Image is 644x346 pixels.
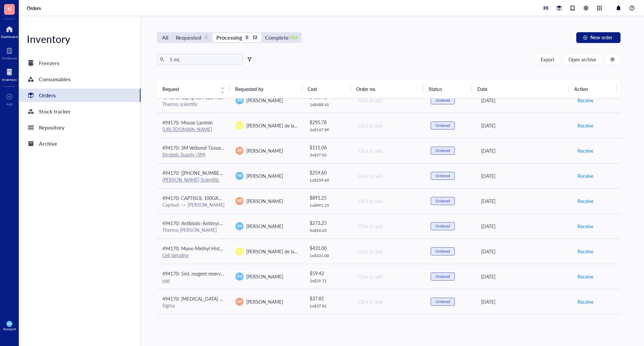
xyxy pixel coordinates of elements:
[578,122,593,129] span: Receive
[351,80,424,98] th: Order no.
[246,198,283,204] span: [PERSON_NAME]
[578,97,593,104] span: Receive
[358,298,420,305] div: Click to add
[569,80,618,98] th: Action
[162,33,168,42] div: All
[352,88,425,113] td: Click to add
[481,172,567,180] div: [DATE]
[310,152,347,158] div: 3 x $ 37.02
[310,169,347,176] div: $ 259.60
[358,147,420,154] div: Click to add
[237,249,242,254] span: DD
[577,120,594,131] button: Receive
[246,298,283,305] span: [PERSON_NAME]
[481,147,567,154] div: [DATE]
[2,56,17,60] div: Notebook
[237,98,242,103] span: KW
[481,298,567,305] div: [DATE]
[291,35,297,41] div: 1866
[162,101,225,107] div: Thermo scientific
[246,273,283,280] span: [PERSON_NAME]
[176,33,201,42] div: Requested
[310,269,347,277] div: $ 59.42
[310,102,347,107] div: 1 x $ 488.41
[252,35,258,41] div: 12
[358,273,420,280] div: Click to add
[157,32,302,43] div: segmented control
[352,289,425,314] td: Click to add
[6,102,13,106] div: Add
[1,35,18,39] div: Dashboard
[352,138,425,163] td: Click to add
[481,197,567,205] div: [DATE]
[162,169,303,176] span: 494170: [[PHONE_NUMBER]] 25 mL individually wrapped resevoirs
[19,121,141,134] a: Repository
[162,295,291,302] span: 494170: [MEDICAL_DATA] MOLECULAR BIOLOGY REAGENT
[162,202,225,208] div: Captisol --> [PERSON_NAME]
[237,174,242,178] span: KW
[352,188,425,213] td: Click to add
[310,118,347,126] div: $ 295.78
[2,67,17,82] a: Inventory
[19,32,141,46] div: Inventory
[577,196,594,206] button: Receive
[162,277,170,284] a: vwr
[578,223,593,230] span: Receive
[230,80,303,98] th: Requested by
[27,5,42,11] a: Orders
[578,273,593,280] span: Receive
[19,72,141,86] a: Consumables
[162,119,213,126] span: 494170: Mouse Laminin
[246,122,332,129] span: [PERSON_NAME] de la [PERSON_NAME]
[162,144,289,151] span: 494170: 3M Vetbond Tissue Adhesive, 1469SB, 0.1 oz (3 mL)
[358,97,420,104] div: Click to add
[358,223,420,230] div: Click to add
[246,223,283,230] span: [PERSON_NAME]
[39,91,56,100] div: Orders
[310,244,347,252] div: $ 431.00
[167,54,240,64] input: Find orders in table
[237,274,242,279] span: KW
[162,252,189,258] a: Cell signaling
[358,197,420,205] div: Click to add
[302,80,351,98] th: Cost
[237,123,242,128] span: DD
[481,248,567,255] div: [DATE]
[203,35,209,41] div: 0
[352,264,425,289] td: Click to add
[310,303,347,309] div: 1 x $ 37.81
[19,105,141,118] a: Stock tracker
[310,228,347,233] div: 5 x $ 54.65
[577,145,594,156] button: Receive
[39,123,64,132] div: Repository
[578,172,593,180] span: Receive
[578,298,593,305] span: Receive
[535,54,560,65] button: Export
[310,178,347,183] div: 1 x $ 259.60
[162,85,216,93] span: Request
[246,172,283,179] span: [PERSON_NAME]
[19,56,141,70] a: Freezers
[352,239,425,264] td: Click to add
[435,173,450,179] div: Ordered
[19,137,141,150] a: Archive
[423,80,472,98] th: Status
[162,94,239,101] span: 494170: ClipTip 384 125 Filter Sterile
[39,58,59,68] div: Freezers
[576,32,621,43] button: New order
[578,248,593,255] span: Receive
[541,57,554,62] span: Export
[577,221,594,232] button: Receive
[237,224,242,229] span: KW
[435,299,450,304] div: Ordered
[246,147,283,154] span: [PERSON_NAME]
[310,278,347,284] div: 2 x $ 29.71
[246,97,283,104] span: [PERSON_NAME]
[162,245,316,252] span: 494170: Mono-Methyl-Histone H3 (Lys4) (D1A9) XP® Rabbit mAb #5326
[352,113,425,138] td: Click to add
[39,107,71,116] div: Stock tracker
[246,248,332,255] span: [PERSON_NAME] de la [PERSON_NAME]
[162,227,225,233] div: Thermo [PERSON_NAME]
[265,33,288,42] div: Complete
[435,198,450,204] div: Ordered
